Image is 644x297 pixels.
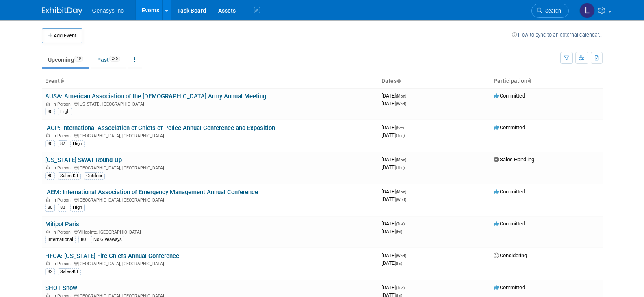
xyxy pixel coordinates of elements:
[494,252,527,258] span: Considering
[58,140,67,147] div: 82
[382,189,409,195] span: [DATE]
[45,132,375,139] div: [GEOGRAPHIC_DATA], [GEOGRAPHIC_DATA]
[74,56,83,62] span: 10
[46,261,50,265] img: In-Person Event
[45,108,55,115] div: 80
[45,140,55,147] div: 80
[494,189,525,195] span: Committed
[45,284,77,292] a: SHOT Show
[542,8,561,14] span: Search
[45,156,122,164] a: [US_STATE] SWAT Round-Up
[396,230,402,234] span: (Fri)
[45,228,375,235] div: Villepinte, [GEOGRAPHIC_DATA]
[527,78,531,84] a: Sort by Participation Type
[382,228,402,234] span: [DATE]
[382,260,402,266] span: [DATE]
[45,100,375,107] div: [US_STATE], [GEOGRAPHIC_DATA]
[52,197,73,203] span: In-Person
[382,196,406,202] span: [DATE]
[396,190,406,194] span: (Mon)
[396,165,405,170] span: (Thu)
[45,124,275,132] a: IACP: International Association of Chiefs of Police Annual Conference and Exposition
[396,158,406,162] span: (Mon)
[382,221,407,227] span: [DATE]
[45,196,375,203] div: [GEOGRAPHIC_DATA], [GEOGRAPHIC_DATA]
[58,204,67,211] div: 82
[45,164,375,171] div: [GEOGRAPHIC_DATA], [GEOGRAPHIC_DATA]
[405,124,406,130] span: -
[396,133,405,138] span: (Tue)
[92,7,124,14] span: Genasys Inc
[382,156,409,163] span: [DATE]
[45,172,55,180] div: 80
[494,93,525,99] span: Committed
[91,52,126,67] a: Past245
[91,236,124,243] div: No Giveaways
[84,172,105,180] div: Outdoor
[396,102,406,106] span: (Wed)
[397,78,401,84] a: Sort by Start Date
[396,197,406,202] span: (Wed)
[46,102,50,106] img: In-Person Event
[579,3,595,18] img: Lucy Temprano
[382,164,405,170] span: [DATE]
[378,74,490,88] th: Dates
[42,74,378,88] th: Event
[52,230,73,235] span: In-Person
[396,286,405,290] span: (Tue)
[46,165,50,169] img: In-Person Event
[494,156,534,163] span: Sales Handling
[531,4,569,18] a: Search
[494,284,525,290] span: Committed
[408,93,409,99] span: -
[52,165,73,171] span: In-Person
[382,93,409,99] span: [DATE]
[490,74,603,88] th: Participation
[396,261,402,266] span: (Fri)
[396,94,406,98] span: (Mon)
[512,32,603,38] a: How to sync to an external calendar...
[45,189,258,196] a: IAEM: International Association of Emergency Management Annual Conference
[494,221,525,227] span: Committed
[42,7,82,15] img: ExhibitDay
[45,268,55,275] div: 82
[45,236,76,243] div: International
[406,221,407,227] span: -
[396,254,406,258] span: (Wed)
[45,221,79,228] a: Milipol Paris
[60,78,64,84] a: Sort by Event Name
[382,100,406,106] span: [DATE]
[382,252,409,258] span: [DATE]
[382,284,407,290] span: [DATE]
[46,133,50,137] img: In-Person Event
[42,52,89,67] a: Upcoming10
[396,126,404,130] span: (Sat)
[58,108,72,115] div: High
[45,204,55,211] div: 80
[78,236,88,243] div: 80
[45,93,266,100] a: AUSA: American Association of the [DEMOGRAPHIC_DATA] Army Annual Meeting
[70,204,85,211] div: High
[46,230,50,234] img: In-Person Event
[382,124,406,130] span: [DATE]
[408,252,409,258] span: -
[406,284,407,290] span: -
[70,140,85,147] div: High
[52,261,73,267] span: In-Person
[46,197,50,202] img: In-Person Event
[52,133,73,139] span: In-Person
[58,172,81,180] div: Sales-Kit
[382,132,405,138] span: [DATE]
[45,252,179,260] a: HFCA: [US_STATE] Fire Chiefs Annual Conference
[408,156,409,163] span: -
[52,102,73,107] span: In-Person
[408,189,409,195] span: -
[396,222,405,226] span: (Tue)
[42,28,82,43] button: Add Event
[494,124,525,130] span: Committed
[58,268,81,275] div: Sales-Kit
[45,260,375,267] div: [GEOGRAPHIC_DATA], [GEOGRAPHIC_DATA]
[109,56,120,62] span: 245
